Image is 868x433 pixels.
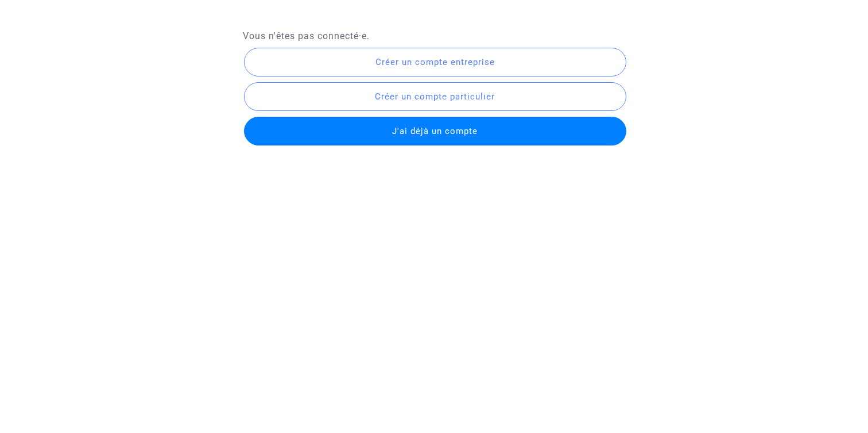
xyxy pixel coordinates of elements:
[375,57,495,67] span: Créer un compte entreprise
[243,29,625,43] p: Vous n'êtes pas connecté·e.
[244,117,626,145] button: J'ai déjà un compte
[243,90,627,101] a: Créer un compte particulier
[244,82,626,111] button: Créer un compte particulier
[244,48,626,76] button: Créer un compte entreprise
[392,126,478,136] span: J'ai déjà un compte
[375,91,495,102] span: Créer un compte particulier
